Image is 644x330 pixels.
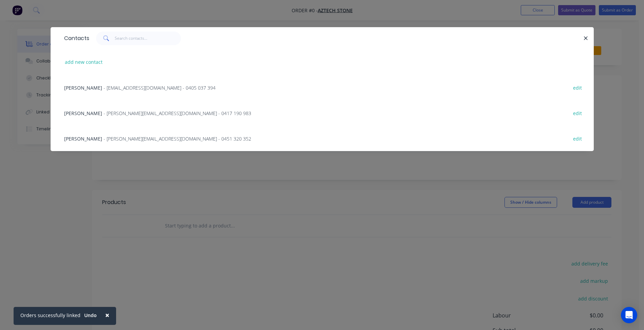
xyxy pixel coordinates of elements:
[20,312,80,319] div: Orders successfully linked
[64,110,102,116] span: [PERSON_NAME]
[64,135,102,142] span: [PERSON_NAME]
[570,83,586,92] button: edit
[80,310,100,320] button: Undo
[570,134,586,143] button: edit
[104,110,251,116] span: - [PERSON_NAME][EMAIL_ADDRESS][DOMAIN_NAME] - 0417 190 983
[98,307,116,323] button: Close
[115,32,181,45] input: Search contacts...
[61,27,89,49] div: Contacts
[104,85,216,91] span: - [EMAIL_ADDRESS][DOMAIN_NAME] - 0405 037 394
[104,135,251,142] span: - [PERSON_NAME][EMAIL_ADDRESS][DOMAIN_NAME] - 0451 320 352
[105,310,109,320] span: ×
[61,57,106,67] button: add new contact
[64,85,102,91] span: [PERSON_NAME]
[570,108,586,117] button: edit
[621,307,637,323] div: Open Intercom Messenger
